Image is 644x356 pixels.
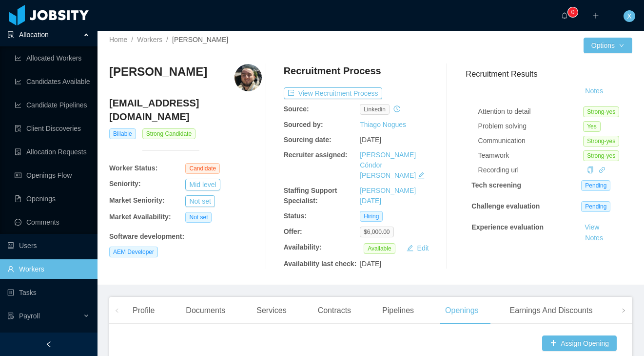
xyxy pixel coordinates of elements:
[185,195,215,207] button: Not set
[15,95,90,115] a: icon: line-chartCandidate Pipelines
[172,36,228,43] span: [PERSON_NAME]
[583,121,601,132] span: Yes
[583,136,619,147] span: Strong-yes
[185,179,220,190] button: Mid level
[284,136,332,144] b: Sourcing date:
[115,308,119,313] i: icon: left
[234,64,262,91] img: 251cccfe-83a4-4378-a4f8-09bd504ed099_687b19998b700-400w.png
[478,136,584,146] div: Communication
[581,201,610,212] span: Pending
[131,36,133,43] span: /
[581,232,607,244] button: Notes
[583,150,619,161] span: Strong-yes
[568,7,578,17] sup: 0
[478,106,584,117] div: Attention to detail
[478,150,584,161] div: Teamwork
[478,165,584,175] div: Recording url
[587,165,594,175] div: Copy
[15,48,90,68] a: icon: line-chartAllocated Workers
[166,36,168,43] span: /
[178,297,233,324] div: Documents
[185,163,220,174] span: Candidate
[374,297,422,324] div: Pipelines
[109,64,207,80] h3: [PERSON_NAME]
[284,243,322,251] b: Availability:
[599,166,605,174] a: icon: link
[471,202,540,210] strong: Challenge evaluation
[15,189,90,209] a: icon: file-textOpenings
[360,260,381,268] span: [DATE]
[109,96,262,124] h4: [EMAIL_ADDRESS][DOMAIN_NAME]
[284,212,307,220] b: Status:
[466,68,632,80] h3: Recruitment Results
[125,297,162,324] div: Profile
[561,12,568,19] i: icon: bell
[109,128,136,139] span: Billable
[109,247,158,257] span: AEM Developer
[284,87,382,99] button: icon: exportView Recruitment Process
[581,180,610,191] span: Pending
[109,196,165,204] b: Market Seniority:
[284,64,381,78] h4: Recruitment Process
[109,213,171,221] b: Market Availability:
[7,313,14,319] i: icon: file-protect
[478,121,584,131] div: Problem solving
[592,12,599,19] i: icon: plus
[621,308,626,313] i: icon: right
[542,335,617,351] button: icon: plusAssign Opening
[587,167,594,173] i: icon: copy
[7,283,90,302] a: icon: profileTasks
[109,180,141,188] b: Seniority:
[284,89,382,97] a: icon: exportView Recruitment Process
[581,76,603,84] a: View
[185,212,212,223] span: Not set
[15,212,90,232] a: icon: messageComments
[15,119,90,138] a: icon: file-searchClient Discoveries
[142,128,195,139] span: Strong Candidate
[437,297,487,324] div: Openings
[393,105,400,112] i: icon: history
[109,164,157,172] b: Worker Status:
[360,187,416,205] a: [PERSON_NAME][DATE]
[360,211,383,222] span: Hiring
[418,172,425,179] i: icon: edit
[284,105,309,113] b: Source:
[310,297,359,324] div: Contracts
[19,31,49,39] span: Allocation
[360,227,393,237] span: $6,000.00
[15,142,90,162] a: icon: file-doneAllocation Requests
[360,121,406,128] a: Thiago Nogues
[502,297,601,324] div: Earnings And Discounts
[581,85,607,97] button: Notes
[284,121,323,128] b: Sourced by:
[599,167,605,173] i: icon: link
[471,181,521,189] strong: Tech screening
[284,187,337,205] b: Staffing Support Specialist:
[15,166,90,185] a: icon: idcardOpenings Flow
[403,242,433,254] button: icon: editEdit
[15,72,90,91] a: icon: line-chartCandidates Available
[137,36,162,43] a: Workers
[581,223,603,231] a: View
[249,297,294,324] div: Services
[584,38,632,53] button: Optionsicon: down
[583,106,619,117] span: Strong-yes
[109,36,127,43] a: Home
[360,151,416,179] a: [PERSON_NAME] Cóndor [PERSON_NAME]
[471,223,544,231] strong: Experience evaluation
[284,260,357,268] b: Availability last check:
[627,10,631,22] span: X
[109,232,184,240] b: Software development :
[284,151,348,159] b: Recruiter assigned:
[360,104,390,115] span: linkedin
[360,136,381,144] span: [DATE]
[471,76,527,84] strong: Jobsity interview
[7,259,90,279] a: icon: userWorkers
[7,31,14,38] i: icon: solution
[7,236,90,255] a: icon: robotUsers
[19,312,40,320] span: Payroll
[284,228,302,235] b: Offer:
